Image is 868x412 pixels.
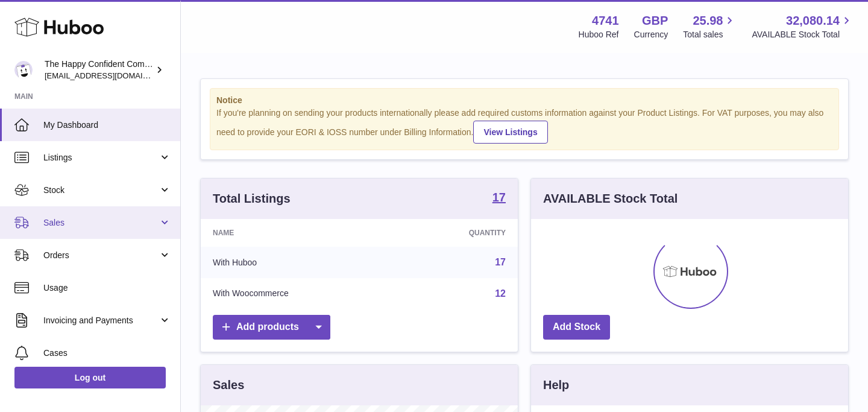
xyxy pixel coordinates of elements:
[495,257,506,267] a: 17
[492,191,506,203] strong: 17
[43,347,171,359] span: Cases
[473,121,547,144] a: View Listings
[201,278,397,309] td: With Woocommerce
[683,29,737,40] span: Total sales
[14,61,33,79] img: contact@happyconfident.com
[683,13,737,40] a: 25.98 Total sales
[752,29,854,40] span: AVAILABLE Stock Total
[592,13,619,29] strong: 4741
[43,282,171,294] span: Usage
[43,315,159,326] span: Invoicing and Payments
[752,13,854,40] a: 32,080.14 AVAILABLE Stock Total
[216,107,832,144] div: If you're planning on sending your products internationally please add required customs informati...
[579,29,619,40] div: Huboo Ref
[43,185,159,196] span: Stock
[634,29,668,40] div: Currency
[213,377,244,393] h3: Sales
[45,59,153,81] div: The Happy Confident Company
[213,315,330,340] a: Add products
[492,191,506,206] a: 17
[216,95,832,106] strong: Notice
[43,152,159,163] span: Listings
[543,315,610,340] a: Add Stock
[201,247,397,278] td: With Huboo
[786,13,840,29] span: 32,080.14
[397,219,518,247] th: Quantity
[43,217,159,229] span: Sales
[43,119,171,131] span: My Dashboard
[642,13,668,29] strong: GBP
[45,71,177,80] span: [EMAIL_ADDRESS][DOMAIN_NAME]
[213,191,291,207] h3: Total Listings
[43,250,159,261] span: Orders
[693,13,723,29] span: 25.98
[495,288,506,299] a: 12
[201,219,397,247] th: Name
[14,367,166,388] a: Log out
[543,191,678,207] h3: AVAILABLE Stock Total
[543,377,569,393] h3: Help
